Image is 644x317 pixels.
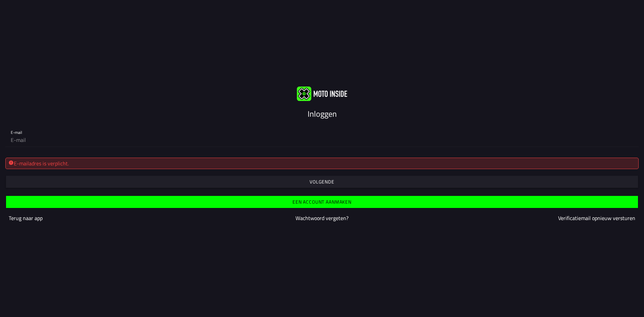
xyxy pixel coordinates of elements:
ion-icon: alert [8,160,14,165]
ion-text: Inloggen [308,108,337,120]
ion-text: Volgende [310,179,334,184]
a: Verificatiemail opnieuw versturen [558,214,635,222]
ion-button: Een account aanmaken [6,196,638,208]
input: E-mail [11,133,633,147]
a: Wachtwoord vergeten? [296,214,348,222]
div: E-mailadres is verplicht. [8,159,636,167]
a: Terug naar app [9,214,43,222]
